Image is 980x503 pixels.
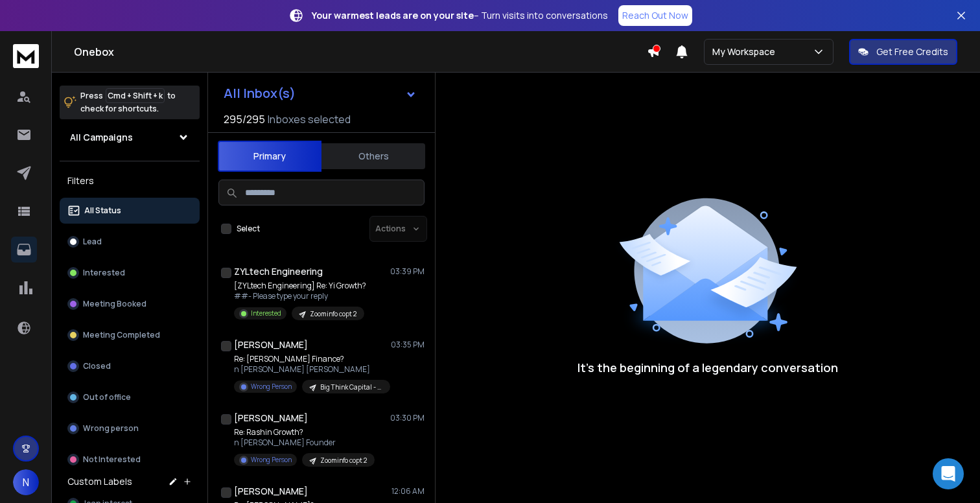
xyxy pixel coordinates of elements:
[876,45,948,58] p: Get Free Credits
[234,427,375,438] p: Re: Rashin Growth?
[13,469,39,495] button: N
[577,358,838,377] p: It’s the beginning of a legendary conversation
[213,80,427,106] button: All Inbox(s)
[849,39,957,65] button: Get Free Credits
[83,268,125,278] p: Interested
[234,354,390,364] p: Re: [PERSON_NAME] Finance?
[234,412,308,425] h1: [PERSON_NAME]
[83,237,102,247] p: Lead
[218,141,321,172] button: Primary
[60,447,200,473] button: Not Interested
[390,413,425,423] p: 03:30 PM
[83,299,146,309] p: Meeting Booked
[390,266,425,277] p: 03:39 PM
[60,172,200,190] h3: Filters
[60,260,200,286] button: Interested
[622,9,688,22] p: Reach Out Now
[234,338,308,351] h1: [PERSON_NAME]
[74,44,647,60] h1: Onebox
[60,322,200,348] button: Meeting Completed
[60,384,200,410] button: Out of office
[237,224,260,234] label: Select
[234,281,366,291] p: [ZYLtech Engineering] Re: Yi Growth?
[320,382,382,392] p: Big Think Capital - LOC
[234,438,375,448] p: n [PERSON_NAME] Founder
[84,205,121,216] p: All Status
[60,229,200,255] button: Lead
[70,131,133,144] h1: All Campaigns
[933,458,964,489] div: Open Intercom Messenger
[234,291,366,301] p: ##- Please type your reply
[234,364,390,375] p: n [PERSON_NAME] [PERSON_NAME]
[83,330,160,340] p: Meeting Completed
[320,456,367,465] p: Zoominfo copt 2
[391,340,425,350] p: 03:35 PM
[618,5,692,26] a: Reach Out Now
[251,309,281,318] p: Interested
[268,111,351,127] h3: Inboxes selected
[234,485,308,498] h1: [PERSON_NAME]
[67,475,132,488] h3: Custom Labels
[60,353,200,379] button: Closed
[80,89,176,115] p: Press to check for shortcuts.
[83,392,131,403] p: Out of office
[60,291,200,317] button: Meeting Booked
[251,455,292,465] p: Wrong Person
[321,142,425,170] button: Others
[60,198,200,224] button: All Status
[83,454,141,465] p: Not Interested
[391,486,425,497] p: 12:06 AM
[60,124,200,150] button: All Campaigns
[224,87,296,100] h1: All Inbox(s)
[83,361,111,371] p: Closed
[712,45,780,58] p: My Workspace
[13,44,39,68] img: logo
[106,88,165,103] span: Cmd + Shift + k
[60,415,200,441] button: Wrong person
[310,309,356,319] p: Zoominfo copt 2
[312,9,474,21] strong: Your warmest leads are on your site
[234,265,323,278] h1: ZYLtech Engineering
[224,111,265,127] span: 295 / 295
[312,9,608,22] p: – Turn visits into conversations
[251,382,292,392] p: Wrong Person
[83,423,139,434] p: Wrong person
